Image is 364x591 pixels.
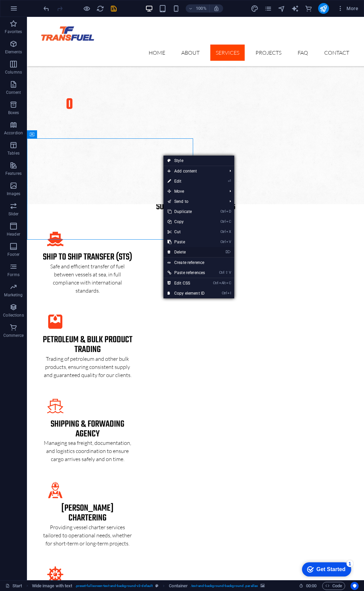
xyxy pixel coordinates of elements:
i: Ctrl [222,291,227,295]
span: Code [325,582,342,590]
p: Elements [5,49,22,55]
button: publish [318,3,329,14]
i: ⇧ [225,270,228,275]
p: Collections [3,313,24,318]
a: CtrlDDuplicate [163,207,209,217]
nav: breadcrumb [32,582,265,590]
i: Pages (Ctrl+Alt+S) [264,5,272,12]
p: Footer [7,252,20,257]
span: . preset-fullscreen-text-and-background-v3-default [75,582,153,590]
i: D [226,209,231,214]
a: ⏎Edit [163,176,209,186]
i: Alt [219,281,226,285]
i: Ctrl [220,240,226,244]
span: : [311,583,312,588]
span: Click to select. Double-click to edit [169,582,188,590]
a: ⌦Delete [163,247,209,257]
i: AI Writer [291,5,299,12]
p: Header [7,232,20,237]
p: Features [5,171,22,176]
div: 1 [50,1,57,8]
i: X [226,230,231,234]
i: Navigator [278,5,285,12]
i: Ctrl [213,281,218,285]
p: Slider [8,211,19,217]
a: Ctrl⇧VPaste references [163,268,209,278]
button: save [110,4,118,12]
a: Click to cancel selection. Double-click to open Pages [5,582,22,590]
i: ⏎ [228,179,231,183]
i: ⌦ [225,250,231,254]
i: Design (Ctrl+Alt+Y) [251,5,259,12]
button: text_generator [291,4,299,12]
h6: Session time [299,582,317,590]
i: C [226,219,231,224]
p: Tables [7,151,20,156]
i: This element contains a background [261,584,265,588]
a: CtrlXCut [163,227,209,237]
span: Move [163,186,224,196]
a: Create reference [163,258,234,268]
button: design [251,4,259,12]
i: Save (Ctrl+S) [110,5,118,12]
button: commerce [305,4,313,12]
span: Click to select. Double-click to edit [32,582,72,590]
i: Ctrl [220,219,226,224]
i: Undo: Delete elements (Ctrl+Z) [42,5,50,12]
a: Send to [163,196,224,207]
i: C [226,281,231,285]
button: Click here to leave preview mode and continue editing [83,4,91,12]
p: Commerce [3,333,24,338]
button: navigator [278,4,286,12]
div: Get Started [20,7,49,14]
button: Code [322,582,345,590]
p: Marketing [4,292,23,298]
i: Commerce [305,5,312,12]
a: Style [163,156,234,166]
p: Columns [5,70,22,75]
span: More [337,5,358,12]
h6: 100% [196,4,207,12]
button: reload [96,4,104,12]
a: CtrlCCopy [163,217,209,227]
p: Accordion [4,130,23,136]
p: Favorites [5,29,22,34]
i: Ctrl [220,230,226,234]
i: V [226,240,231,244]
a: CtrlAltCEdit CSS [163,278,209,288]
button: 100% [186,4,210,12]
a: CtrlVPaste [163,237,209,247]
span: Add content [163,166,224,176]
button: Usercentrics [351,582,359,590]
span: 00 00 [306,582,316,590]
button: undo [42,4,50,12]
i: Ctrl [219,270,224,275]
i: This element is a customizable preset [155,584,158,588]
span: . text-and-background-background .parallax [190,582,258,590]
p: Content [6,90,21,95]
button: More [334,3,361,14]
i: V [229,270,231,275]
i: Ctrl [220,209,226,214]
button: pages [264,4,272,12]
i: On resize automatically adjust zoom level to fit chosen device. [213,5,219,11]
a: CtrlICopy element ID [163,288,209,298]
i: Publish [320,5,327,12]
p: Boxes [8,110,19,115]
div: Get Started 1 items remaining, 80% complete [5,3,55,18]
p: Images [7,191,21,196]
i: I [227,291,231,295]
p: Forms [7,272,20,277]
